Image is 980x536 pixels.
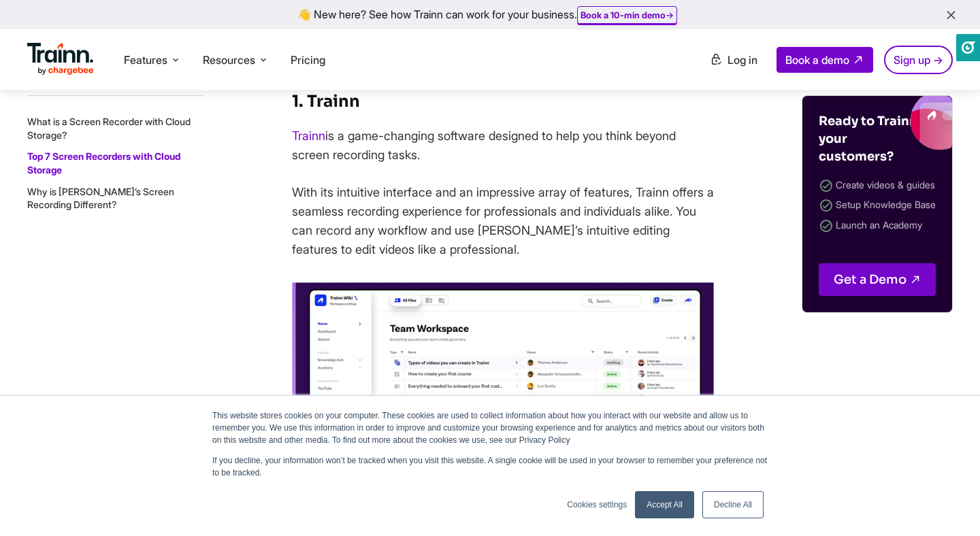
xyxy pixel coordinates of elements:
p: If you decline, your information won’t be tracked when you visit this website. A single cookie wi... [212,454,768,479]
a: Top 7 Screen Recorders with Cloud Storage [27,150,180,175]
img: Trainn Logo [27,43,94,76]
a: Get a Demo [819,263,936,296]
p: This website stores cookies on your computer. These cookies are used to collect information about... [212,409,768,446]
div: 👋 New here? See how Trainn can work for your business. [8,8,972,21]
span: Book a demo [785,53,849,67]
p: is a game-changing software designed to help you think beyond screen recording tasks. [292,127,714,165]
strong: 1. Trainn [292,91,360,112]
a: Book a demo [777,47,873,73]
li: Create videos & guides [819,176,936,196]
p: With its intuitive interface and an impressive array of features, Trainn offers a seamless record... [292,183,714,259]
span: Features [124,52,167,67]
a: Book a 10-min demo→ [581,10,674,20]
a: Why is [PERSON_NAME]’s Screen Recording Different? [27,185,174,210]
a: Pricing [291,53,325,67]
span: Log in [728,53,757,67]
li: Launch an Academy [819,216,936,236]
a: Log in [702,48,766,72]
a: Accept All [635,491,694,518]
a: Decline All [702,491,764,518]
img: Trainn blogs [815,96,952,150]
a: What is a Screen Recorder with Cloud Storage? [27,116,191,141]
span: Resources [203,52,255,67]
li: Setup Knowledge Base [819,196,936,216]
a: Sign up → [884,46,953,74]
a: Trainn [292,129,325,143]
a: Cookies settings [567,499,627,511]
b: Book a 10-min demo [581,10,666,20]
